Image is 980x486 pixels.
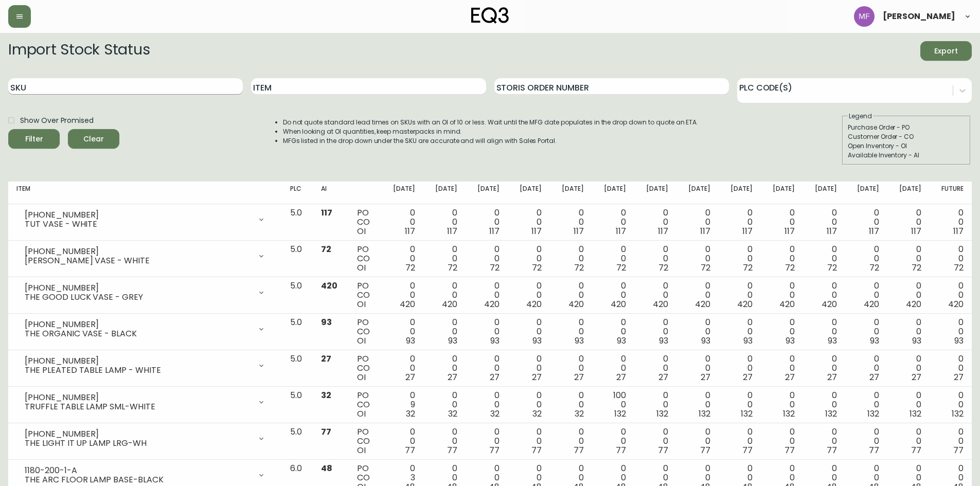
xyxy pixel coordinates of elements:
[558,318,584,346] div: 0 0
[685,208,710,236] div: 0 0
[938,281,964,309] div: 0 0
[701,371,710,383] span: 27
[25,320,251,329] div: [PHONE_NUMBER]
[656,408,668,420] span: 132
[389,391,415,419] div: 0 9
[16,245,274,267] div: [PHONE_NUMBER][PERSON_NAME] VASE - WHITE
[896,245,921,273] div: 0 0
[489,444,500,456] span: 77
[282,277,313,314] td: 5.0
[848,141,965,151] div: Open Inventory - OI
[803,182,845,204] th: [DATE]
[25,210,251,220] div: [PHONE_NUMBER]
[853,208,879,236] div: 0 0
[741,408,753,420] span: 132
[16,354,274,377] div: [PHONE_NUMBER]THE PLEATED TABLE LAMP - WHITE
[769,245,795,273] div: 0 0
[659,335,668,347] span: 93
[389,208,415,236] div: 0 0
[727,208,753,236] div: 0 0
[490,335,500,347] span: 93
[357,208,372,236] div: PO CO
[516,281,542,309] div: 0 0
[574,371,584,383] span: 27
[600,245,626,273] div: 0 0
[381,182,423,204] th: [DATE]
[447,225,457,237] span: 117
[785,225,795,237] span: 117
[827,262,837,274] span: 72
[600,208,626,236] div: 0 0
[614,408,626,420] span: 132
[442,298,457,310] span: 420
[869,262,879,274] span: 72
[869,371,879,383] span: 27
[727,318,753,346] div: 0 0
[516,391,542,419] div: 0 0
[822,298,837,310] span: 420
[400,298,415,310] span: 420
[743,371,753,383] span: 27
[16,281,274,304] div: [PHONE_NUMBER]THE GOOD LUCK VASE - GREY
[853,391,879,419] div: 0 0
[25,475,251,484] div: THE ARC FLOOR LAMP BASE-BLACK
[938,354,964,382] div: 0 0
[490,408,500,420] span: 32
[658,225,668,237] span: 117
[727,245,753,273] div: 0 0
[896,318,921,346] div: 0 0
[574,262,584,274] span: 72
[685,391,710,419] div: 0 0
[558,208,584,236] div: 0 0
[701,262,710,274] span: 72
[769,391,795,419] div: 0 0
[769,354,795,382] div: 0 0
[532,371,542,383] span: 27
[887,182,930,204] th: [DATE]
[474,281,500,309] div: 0 0
[448,408,457,420] span: 32
[938,245,964,273] div: 0 0
[616,262,626,274] span: 72
[737,298,753,310] span: 420
[643,391,668,419] div: 0 0
[761,182,803,204] th: [DATE]
[811,318,837,346] div: 0 0
[695,298,710,310] span: 420
[676,182,719,204] th: [DATE]
[701,335,710,347] span: 93
[25,366,251,375] div: THE PLEATED TABLE LAMP - WHITE
[282,204,313,241] td: 5.0
[474,318,500,346] div: 0 0
[405,444,415,456] span: 77
[282,387,313,423] td: 5.0
[938,391,964,419] div: 0 0
[853,281,879,309] div: 0 0
[727,354,753,382] div: 0 0
[448,335,457,347] span: 93
[357,371,366,383] span: OI
[699,408,710,420] span: 132
[827,371,837,383] span: 27
[685,281,710,309] div: 0 0
[727,391,753,419] div: 0 0
[432,391,457,419] div: 0 0
[282,182,313,204] th: PLC
[811,208,837,236] div: 0 0
[600,354,626,382] div: 0 0
[532,408,542,420] span: 32
[616,225,626,237] span: 117
[76,133,111,146] span: Clear
[357,298,366,310] span: OI
[911,225,921,237] span: 117
[643,427,668,455] div: 0 0
[357,408,366,420] span: OI
[8,129,60,149] button: Filter
[848,132,965,141] div: Customer Order - CO
[643,245,668,273] div: 0 0
[828,335,837,347] span: 93
[727,281,753,309] div: 0 0
[389,245,415,273] div: 0 0
[785,444,795,456] span: 77
[600,427,626,455] div: 0 0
